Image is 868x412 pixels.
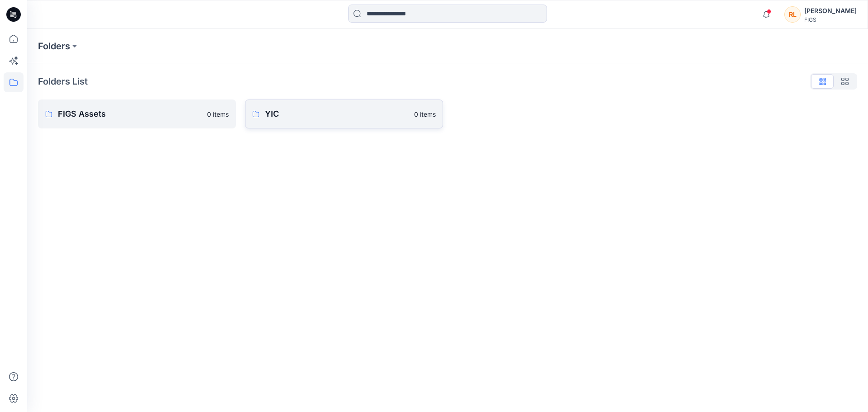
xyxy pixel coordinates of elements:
p: 0 items [414,109,436,119]
p: Folders List [38,75,88,88]
p: YIC [265,108,409,120]
div: RL [784,6,801,23]
p: 0 items [207,109,229,119]
p: FIGS Assets [58,108,202,120]
div: [PERSON_NAME] [804,5,857,16]
div: FIGS [804,16,857,23]
a: YIC0 items [245,99,443,128]
a: FIGS Assets0 items [38,99,236,128]
a: Folders [38,40,70,52]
